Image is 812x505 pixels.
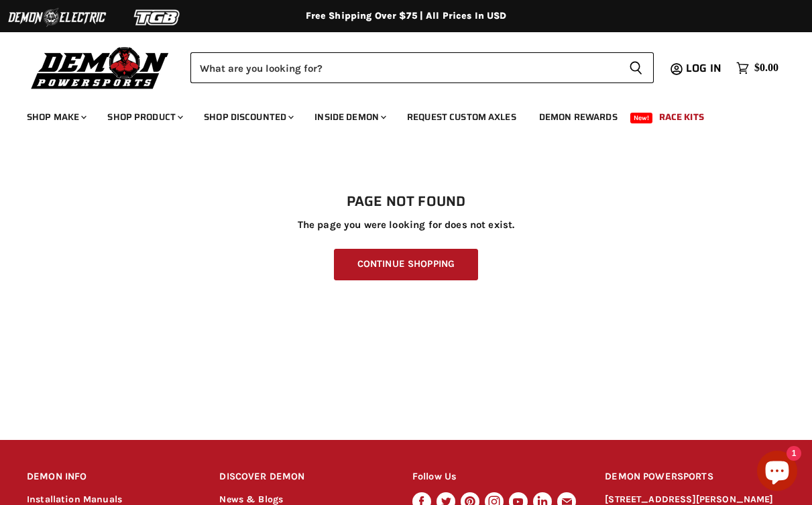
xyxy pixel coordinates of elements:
p: The page you were looking for does not exist. [27,219,785,231]
form: Product [190,52,654,83]
inbox-online-store-chat: Shopify online store chat [753,451,801,494]
h2: DEMON POWERSPORTS [605,461,785,493]
a: Race Kits [649,103,714,131]
img: TGB Logo 2 [107,5,208,30]
img: Demon Powersports [27,44,174,91]
a: Shop Discounted [194,103,302,131]
img: Demon Electric Logo 2 [7,5,107,30]
a: Continue Shopping [334,249,478,280]
h1: Page not found [27,194,785,210]
a: $0.00 [730,58,785,78]
span: New! [630,113,653,123]
span: $0.00 [754,62,778,74]
ul: Main menu [17,98,775,131]
span: Log in [686,60,721,76]
a: Demon Rewards [529,103,628,131]
h2: DISCOVER DEMON [219,461,387,493]
a: Shop Make [17,103,95,131]
a: Request Custom Axles [397,103,526,131]
h2: Follow Us [412,461,580,493]
a: Log in [680,62,730,74]
a: Installation Manuals [27,494,122,505]
input: Search [190,52,618,83]
h2: DEMON INFO [27,461,194,493]
button: Search [618,52,654,83]
a: Inside Demon [304,103,394,131]
a: Shop Product [97,103,191,131]
a: News & Blogs [219,494,283,505]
